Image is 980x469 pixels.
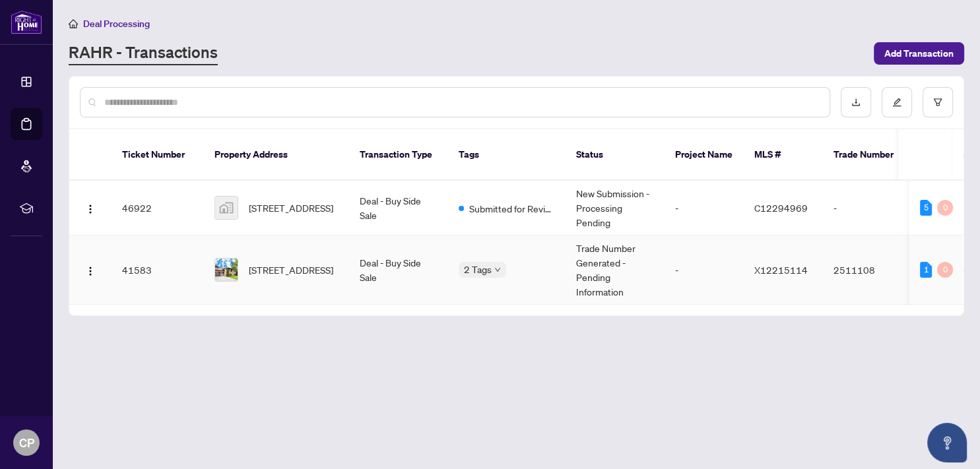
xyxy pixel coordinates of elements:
td: - [665,235,744,305]
span: CP [19,433,34,452]
td: Deal - Buy Side Sale [349,181,448,235]
span: home [69,19,78,28]
img: thumbnail-img [215,259,238,281]
button: Open asap [927,423,967,462]
span: Add Transaction [884,43,954,64]
td: 41583 [112,235,204,305]
td: - [823,181,915,235]
span: Submitted for Review [469,201,555,216]
button: Logo [80,259,101,280]
span: download [851,98,861,107]
th: Trade Number [823,129,915,181]
button: filter [923,87,953,117]
td: Trade Number Generated - Pending Information [566,235,665,305]
th: MLS # [744,129,823,181]
span: filter [933,98,942,107]
td: - [665,181,744,235]
img: thumbnail-img [215,197,238,219]
div: 0 [937,200,953,216]
span: C12294969 [754,202,808,214]
th: Project Name [665,129,744,181]
button: Add Transaction [874,42,964,65]
th: Transaction Type [349,129,448,181]
span: down [494,266,501,273]
div: 5 [920,200,932,216]
th: Tags [448,129,566,181]
span: [STREET_ADDRESS] [249,263,333,277]
span: Deal Processing [83,18,150,30]
div: 0 [937,262,953,278]
span: 2 Tags [464,262,492,277]
button: edit [882,87,912,117]
button: download [841,87,871,117]
td: Deal - Buy Side Sale [349,235,448,305]
th: Property Address [204,129,349,181]
span: X12215114 [754,264,808,276]
a: RAHR - Transactions [69,42,218,65]
th: Status [566,129,665,181]
span: [STREET_ADDRESS] [249,201,333,215]
th: Ticket Number [112,129,204,181]
button: Logo [80,197,101,218]
td: New Submission - Processing Pending [566,181,665,235]
img: logo [11,10,42,34]
img: Logo [85,204,96,214]
div: 1 [920,262,932,278]
img: Logo [85,266,96,276]
span: edit [892,98,901,107]
td: 2511108 [823,235,915,305]
td: 46922 [112,181,204,235]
